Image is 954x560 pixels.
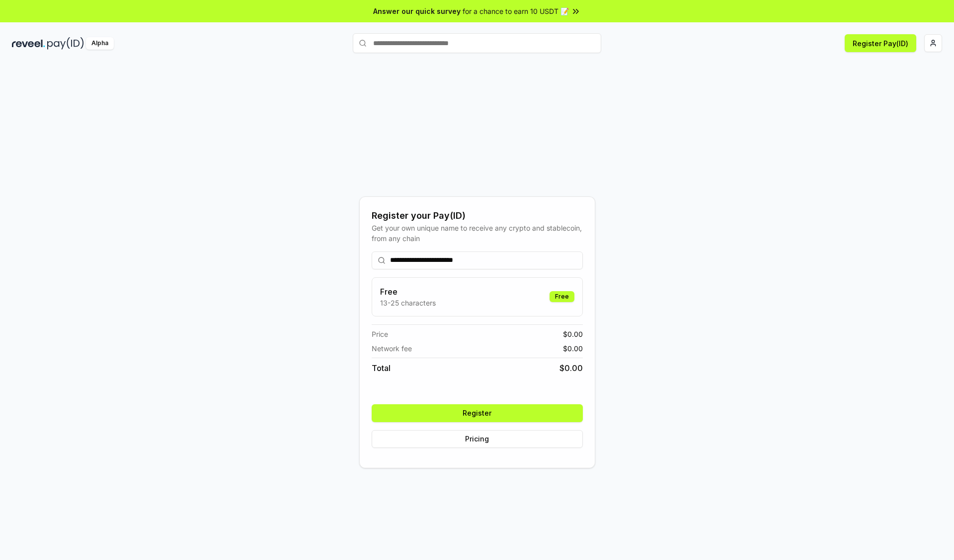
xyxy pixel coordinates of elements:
[563,343,583,354] span: $ 0.00
[845,34,916,52] button: Register Pay(ID)
[47,37,84,50] img: pay_id
[563,329,583,339] span: $ 0.00
[463,6,569,16] span: for a chance to earn 10 USDT 📝
[372,209,583,223] div: Register your Pay(ID)
[559,362,583,374] span: $ 0.00
[372,362,391,374] span: Total
[372,404,583,422] button: Register
[380,286,436,298] h3: Free
[12,37,45,50] img: reveel_dark
[550,291,574,302] div: Free
[86,37,114,50] div: Alpha
[373,6,461,16] span: Answer our quick survey
[372,343,412,354] span: Network fee
[380,298,436,308] p: 13-25 characters
[372,329,388,339] span: Price
[372,430,583,448] button: Pricing
[372,223,583,244] div: Get your own unique name to receive any crypto and stablecoin, from any chain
